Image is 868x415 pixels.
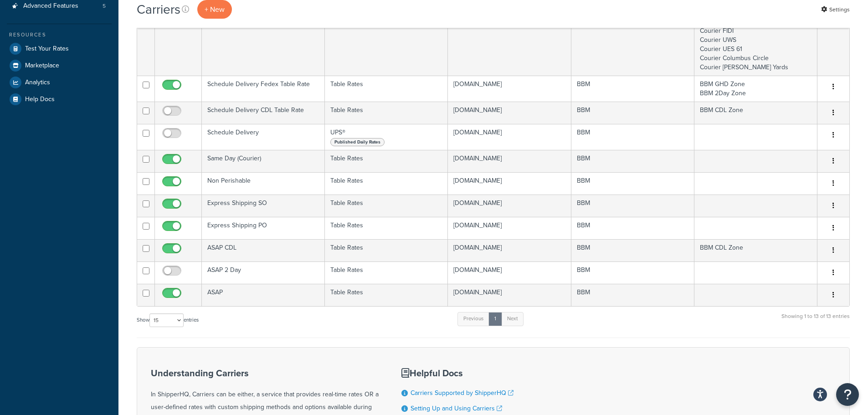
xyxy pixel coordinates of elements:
[448,195,571,217] td: [DOMAIN_NAME]
[448,102,571,124] td: [DOMAIN_NAME]
[821,3,850,16] a: Settings
[571,195,694,217] td: BBM
[836,383,859,406] button: Open Resource Center
[457,312,489,326] a: Previous
[571,124,694,150] td: BBM
[448,284,571,306] td: [DOMAIN_NAME]
[202,102,325,124] td: Schedule Delivery CDL Table Rate
[571,239,694,261] td: BBM
[501,312,524,326] a: Next
[571,261,694,284] td: BBM
[694,102,817,124] td: BBM CDL Zone
[571,76,694,102] td: BBM
[202,217,325,239] td: Express Shipping PO
[25,79,50,87] span: Analytics
[25,45,69,53] span: Test Your Rates
[202,239,325,261] td: ASAP CDL
[325,76,448,102] td: Table Rates
[7,31,112,39] div: Resources
[23,2,78,10] span: Advanced Features
[325,217,448,239] td: Table Rates
[448,261,571,284] td: [DOMAIN_NAME]
[448,124,571,150] td: [DOMAIN_NAME]
[411,388,514,398] a: Carriers Supported by ShipperHQ
[448,172,571,195] td: [DOMAIN_NAME]
[325,150,448,172] td: Table Rates
[325,284,448,306] td: Table Rates
[202,261,325,284] td: ASAP 2 Day
[25,62,59,70] span: Marketplace
[330,138,385,146] span: Published Daily Rates
[488,312,502,326] a: 1
[411,404,502,413] a: Setting Up and Using Carriers
[571,102,694,124] td: BBM
[571,217,694,239] td: BBM
[448,76,571,102] td: [DOMAIN_NAME]
[7,74,112,91] a: Analytics
[151,368,379,378] h3: Understanding Carriers
[202,284,325,306] td: ASAP
[448,150,571,172] td: [DOMAIN_NAME]
[202,195,325,217] td: Express Shipping SO
[571,172,694,195] td: BBM
[781,311,850,331] div: Showing 1 to 13 of 13 entries
[448,239,571,261] td: [DOMAIN_NAME]
[202,124,325,150] td: Schedule Delivery
[325,239,448,261] td: Table Rates
[571,150,694,172] td: BBM
[103,2,106,10] span: 5
[149,313,184,327] select: Showentries
[202,172,325,195] td: Non Perishable
[325,102,448,124] td: Table Rates
[325,195,448,217] td: Table Rates
[448,217,571,239] td: [DOMAIN_NAME]
[325,124,448,150] td: UPS®
[7,41,112,57] a: Test Your Rates
[325,261,448,284] td: Table Rates
[25,96,55,103] span: Help Docs
[7,57,112,74] a: Marketplace
[571,284,694,306] td: BBM
[137,313,199,327] label: Show entries
[202,150,325,172] td: Same Day (Courier)
[694,76,817,102] td: BBM GHD Zone BBM 2Day Zone
[202,76,325,102] td: Schedule Delivery Fedex Table Rate
[401,368,520,378] h3: Helpful Docs
[694,239,817,261] td: BBM CDL Zone
[7,91,112,108] a: Help Docs
[325,172,448,195] td: Table Rates
[137,0,180,18] h1: Carriers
